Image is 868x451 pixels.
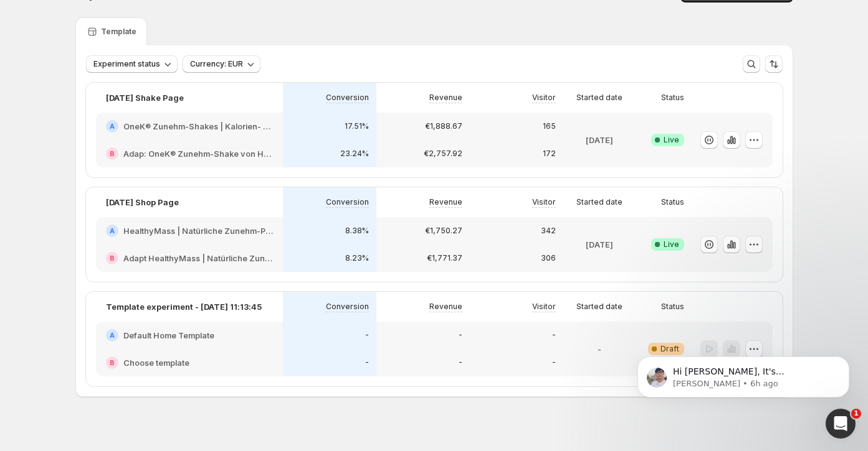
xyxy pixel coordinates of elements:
[93,59,160,69] span: Experiment status
[340,149,369,159] p: 23.24%
[345,226,369,236] p: 8.38%
[365,330,369,340] p: -
[425,121,462,131] p: €1,888.67
[106,300,262,313] p: Template experiment - [DATE] 11:13:45
[552,330,556,340] p: -
[190,59,243,69] span: Currency: EUR
[427,253,462,263] p: €1,771.37
[532,197,556,207] p: Visitor
[619,330,868,417] iframe: Intercom notifications message
[552,358,556,368] p: -
[345,121,369,131] p: 17.51%
[541,226,556,236] p: 342
[110,150,115,157] h2: B
[429,302,462,312] p: Revenue
[586,238,613,251] p: [DATE]
[429,197,462,207] p: Revenue
[576,93,622,103] p: Started date
[101,27,136,37] p: Template
[54,48,215,59] p: Message from Antony, sent 6h ago
[586,134,613,146] p: [DATE]
[576,302,622,312] p: Started date
[123,252,273,264] h2: Adapt HealthyMass | Natürliche Zunehm-Produkte: Shakes, [PERSON_NAME] & mehr
[543,121,556,131] p: 165
[123,147,273,160] h2: Adap: OneK® Zunehm-Shake von HealthyMass | 100% natürlich
[86,55,178,73] button: Experiment status
[54,36,209,170] span: Hi [PERSON_NAME], It's [PERSON_NAME] again, hope you are doing well 😊 I Just wanted to follow up ...
[598,343,601,355] p: -
[425,226,462,236] p: €1,750.27
[123,225,273,237] h2: HealthyMass | Natürliche Zunehm-Produkte: Shakes, Riegel & mehr
[123,329,214,342] h2: Default Home Template
[365,358,369,368] p: -
[326,93,369,103] p: Conversion
[326,302,369,312] p: Conversion
[110,254,115,262] h2: B
[664,135,679,145] span: Live
[106,196,179,208] p: [DATE] Shop Page
[661,197,684,207] p: Status
[123,120,273,133] h2: OneK® Zunehm-Shakes | Kalorien- und proteinreich fürs Zunehmen
[326,197,369,207] p: Conversion
[664,239,679,249] span: Live
[541,253,556,263] p: 306
[424,149,462,159] p: €2,757.92
[851,409,861,419] span: 1
[459,358,462,368] p: -
[661,93,684,103] p: Status
[123,356,189,369] h2: Choose template
[765,55,783,73] button: Sort the results
[106,91,184,104] p: [DATE] Shake Page
[543,149,556,159] p: 172
[429,93,462,103] p: Revenue
[110,123,115,130] h2: A
[345,253,369,263] p: 8.23%
[110,227,115,235] h2: A
[459,330,462,340] p: -
[110,332,115,339] h2: A
[532,93,556,103] p: Visitor
[532,302,556,312] p: Visitor
[826,409,856,439] iframe: Intercom live chat
[576,197,622,207] p: Started date
[661,302,684,312] p: Status
[183,55,260,73] button: Currency: EUR
[110,359,115,366] h2: B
